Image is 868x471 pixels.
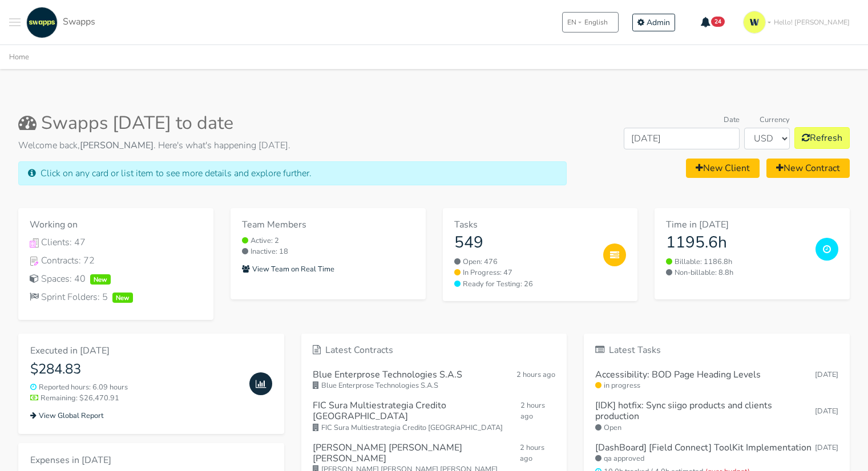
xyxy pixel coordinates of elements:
[313,345,556,356] h6: Latest Contracts
[313,370,462,380] h6: Blue Enterprose Technologies S.A.S
[30,361,240,377] h4: $284.83
[30,411,103,421] small: View Global Report
[454,233,595,253] h3: 549
[30,254,202,267] div: Contracts: 72
[595,345,838,356] h6: Latest Tasks
[666,233,806,253] h3: 1195.6h
[454,267,595,278] a: In Progress: 47
[655,208,850,299] a: Time in [DATE] 1195.6h Billable: 1186.8h Non-billable: 8.8h
[30,393,240,404] small: Remaining: $26,470.91
[774,17,850,27] span: Hello! [PERSON_NAME]
[595,423,838,433] small: Open
[30,455,240,466] h6: Expenses in [DATE]
[80,139,154,152] strong: [PERSON_NAME]
[693,13,733,32] button: 24
[30,235,202,249] a: Clients IconClients: 47
[760,115,790,125] label: Currency
[815,370,838,380] small: [DATE]
[595,400,815,422] h6: [IDK] hotfix: Sync siigo products and clients production
[18,112,567,134] h2: Swapps [DATE] to date
[666,267,806,278] small: Non-billable: 8.8h
[595,442,812,453] h6: [DashBoard] [Field Connect] ToolKit Implementation
[738,6,859,38] a: Hello! [PERSON_NAME]
[30,290,202,304] div: Sprint Folders: 5
[647,17,670,28] span: Admin
[815,442,838,453] small: [DATE]
[30,272,202,286] a: Spaces: 40New
[520,442,544,464] span: Sep 26, 2025 12:52
[766,159,850,178] a: New Contract
[112,293,133,303] span: New
[313,396,556,438] a: FIC Sura Multiestrategia Credito [GEOGRAPHIC_DATA] 2 hours ago FIC Sura Multiestrategia Credito [...
[26,7,58,38] img: swapps-linkedin-v2.jpg
[231,208,426,299] a: Team Members Active: 2 Inactive: 18 View Team on Real Time
[520,400,545,421] span: Sep 26, 2025 12:52
[242,220,414,230] h6: Team Members
[23,7,95,38] a: Swapps
[313,423,556,433] small: FIC Sura Multiestrategia Credito [GEOGRAPHIC_DATA]
[30,235,202,249] div: Clients: 47
[454,279,595,290] a: Ready for Testing: 26
[632,14,675,31] a: Admin
[18,334,284,434] a: Executed in [DATE] $284.83 Reported hours: 6.09 hours Remaining: $26,470.91 View Global Report
[454,220,595,252] a: Tasks 549
[30,220,202,230] h6: Working on
[313,400,520,422] h6: FIC Sura Multiestrategia Credito [GEOGRAPHIC_DATA]
[686,159,760,178] a: New Client
[18,139,567,152] p: Welcome back, . Here's what's happening [DATE].
[242,235,414,246] small: Active: 2
[30,238,39,247] img: Clients Icon
[710,17,725,27] span: 24
[743,11,766,34] img: isotipo-3-3e143c57.png
[562,12,619,33] button: ENEnglish
[30,254,202,267] a: Contracts IconContracts: 72
[242,246,414,257] small: Inactive: 18
[815,406,838,417] small: [DATE]
[595,396,838,438] a: [IDK] hotfix: Sync siigo products and clients production [DATE] Open
[18,161,567,185] div: Click on any card or list item to see more details and explore further.
[30,272,202,286] div: Spaces: 40
[666,257,806,267] small: Billable: 1186.8h
[9,7,21,38] button: Toggle navigation menu
[30,346,240,356] h6: Executed in [DATE]
[63,15,95,28] span: Swapps
[516,370,555,380] span: Sep 26, 2025 12:52
[9,52,29,62] a: Home
[313,365,556,396] a: Blue Enterprose Technologies S.A.S 2 hours ago Blue Enterprose Technologies S.A.S
[30,257,39,266] img: Contracts Icon
[595,380,838,391] small: in progress
[30,290,202,304] a: Sprint Folders: 5New
[595,365,838,396] a: Accessibility: BOD Page Heading Levels [DATE] in progress
[30,382,240,393] small: Reported hours: 6.09 hours
[242,264,334,274] small: View Team on Real Time
[666,220,806,230] h6: Time in [DATE]
[313,442,520,464] h6: [PERSON_NAME] [PERSON_NAME] [PERSON_NAME]
[595,370,761,380] h6: Accessibility: BOD Page Heading Levels
[724,115,740,125] label: Date
[454,220,595,230] h6: Tasks
[584,17,608,27] span: English
[454,257,595,267] a: Open: 476
[794,127,850,149] button: Refresh
[90,274,111,285] span: New
[595,453,838,464] small: qa approved
[313,380,556,391] small: Blue Enterprose Technologies S.A.S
